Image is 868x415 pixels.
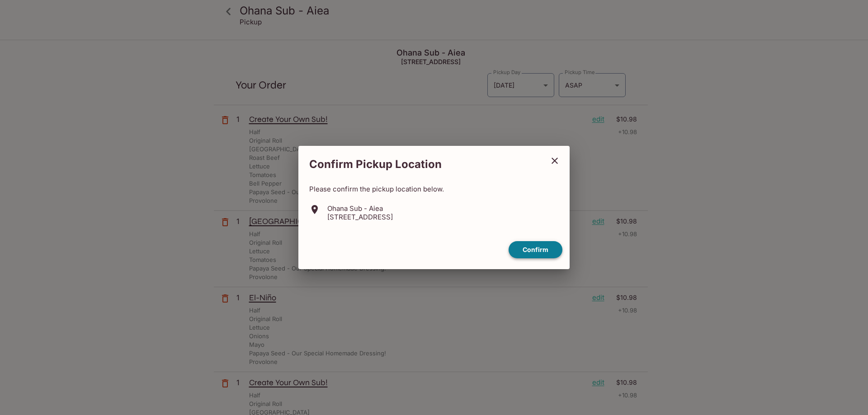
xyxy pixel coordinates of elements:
[543,149,566,172] button: close
[327,213,393,221] p: [STREET_ADDRESS]
[309,185,559,193] p: Please confirm the pickup location below.
[298,153,543,176] h2: Confirm Pickup Location
[509,241,562,259] button: confirm
[327,204,393,213] p: Ohana Sub - Aiea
